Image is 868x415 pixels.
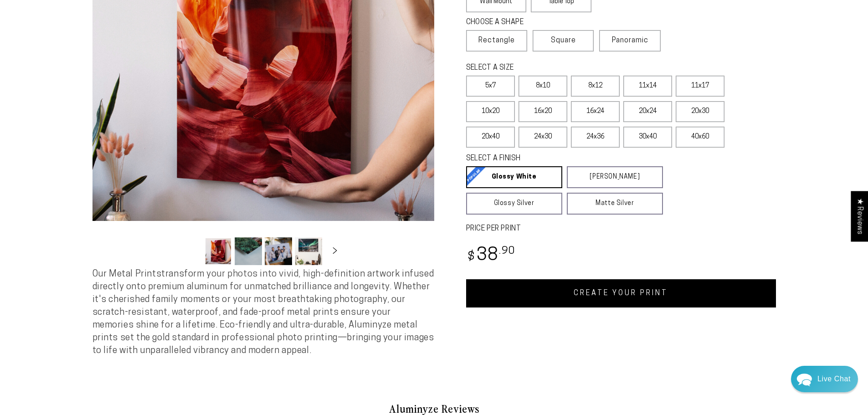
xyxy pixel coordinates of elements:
[851,191,868,241] div: Click to open Judge.me floating reviews tab
[623,127,672,148] label: 30x40
[478,35,515,46] span: Rectangle
[182,241,202,261] button: Slide left
[235,237,262,265] button: Load image 2 in gallery view
[519,101,567,122] label: 16x20
[676,101,724,122] label: 20x30
[92,270,434,355] span: Our Metal Prints transform your photos into vivid, high-definition artwork infused directly onto ...
[466,224,776,234] label: PRICE PER PRINT
[466,17,585,28] legend: CHOOSE A SHAPE
[567,166,663,188] a: [PERSON_NAME]
[466,63,648,73] legend: SELECT A SIZE
[466,76,515,97] label: 5x7
[466,247,516,265] bdi: 38
[571,101,620,122] label: 16x24
[466,101,515,122] label: 10x20
[551,35,576,46] span: Square
[265,237,292,265] button: Load image 3 in gallery view
[571,76,620,97] label: 8x12
[466,193,562,215] a: Glossy Silver
[791,366,858,392] div: Chat widget toggle
[519,76,567,97] label: 8x10
[466,154,641,164] legend: SELECT A FINISH
[295,237,322,265] button: Load image 4 in gallery view
[623,76,672,97] label: 11x14
[567,193,663,215] a: Matte Silver
[467,251,475,263] span: $
[466,279,776,307] a: CREATE YOUR PRINT
[817,366,851,392] div: Contact Us Directly
[466,127,515,148] label: 20x40
[499,246,515,256] sup: .90
[466,166,562,188] a: Glossy White
[676,76,724,97] label: 11x17
[205,237,232,265] button: Load image 1 in gallery view
[519,127,567,148] label: 24x30
[571,127,620,148] label: 24x36
[612,37,648,44] span: Panoramic
[325,241,345,261] button: Slide right
[623,101,672,122] label: 20x24
[676,127,724,148] label: 40x60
